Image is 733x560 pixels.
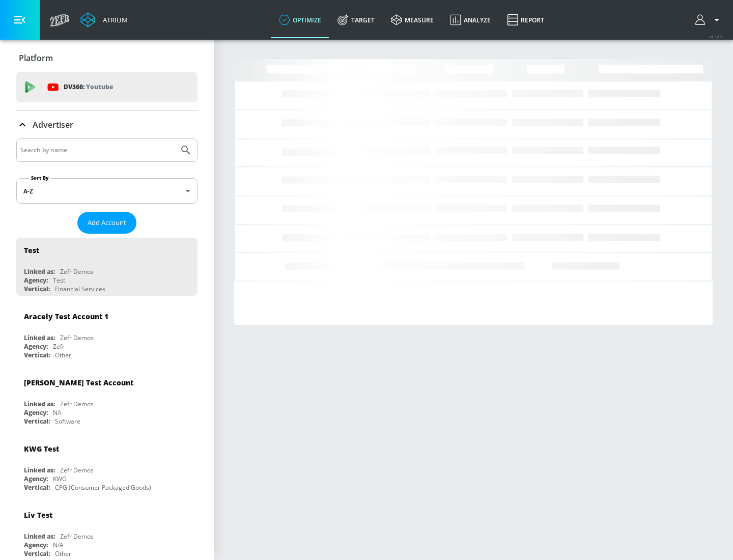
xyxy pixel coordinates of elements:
[383,2,442,38] a: measure
[16,72,198,102] div: DV360: Youtube
[24,333,55,342] div: Linked as:
[329,2,383,38] a: Target
[16,370,198,428] div: [PERSON_NAME] Test AccountLinked as:Zefr DemosAgency:NAVertical:Software
[24,312,108,321] div: Aracely Test Account 1
[24,474,48,483] div: Agency:
[53,408,62,417] div: NA
[19,52,53,64] p: Platform
[60,267,94,276] div: Zefr Demos
[55,285,105,293] div: Financial Services
[24,245,39,255] div: Test
[33,119,73,130] p: Advertiser
[55,549,71,558] div: Other
[55,351,71,359] div: Other
[60,466,94,474] div: Zefr Demos
[16,178,198,204] div: A-Z
[24,378,133,387] div: [PERSON_NAME] Test Account
[55,417,80,426] div: Software
[709,34,723,39] span: v 4.24.0
[80,12,128,27] a: Atrium
[442,2,499,38] a: Analyze
[24,541,48,549] div: Agency:
[16,436,198,494] div: KWG TestLinked as:Zefr DemosAgency:KWGVertical:CPG (Consumer Packaged Goods)
[16,304,198,362] div: Aracely Test Account 1Linked as:Zefr DemosAgency:ZefrVertical:Other
[24,532,55,541] div: Linked as:
[60,532,94,541] div: Zefr Demos
[16,238,198,296] div: TestLinked as:Zefr DemosAgency:TestVertical:Financial Services
[53,541,64,549] div: N/A
[24,351,50,359] div: Vertical:
[60,400,94,408] div: Zefr Demos
[29,175,51,181] label: Sort By
[24,417,50,426] div: Vertical:
[16,110,198,139] div: Advertiser
[271,2,329,38] a: optimize
[53,474,67,483] div: KWG
[53,342,65,351] div: Zefr
[499,2,552,38] a: Report
[24,267,55,276] div: Linked as:
[24,466,55,474] div: Linked as:
[53,276,65,285] div: Test
[99,15,128,24] div: Atrium
[86,81,113,92] p: Youtube
[88,217,126,229] span: Add Account
[77,212,136,234] button: Add Account
[24,510,52,520] div: Liv Test
[24,408,48,417] div: Agency:
[24,342,48,351] div: Agency:
[24,483,50,492] div: Vertical:
[24,549,50,558] div: Vertical:
[24,276,48,285] div: Agency:
[64,81,113,93] p: DV360:
[16,44,198,72] div: Platform
[24,400,55,408] div: Linked as:
[60,333,94,342] div: Zefr Demos
[20,144,175,157] input: Search by name
[24,444,59,454] div: KWG Test
[24,285,50,293] div: Vertical:
[55,483,151,492] div: CPG (Consumer Packaged Goods)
